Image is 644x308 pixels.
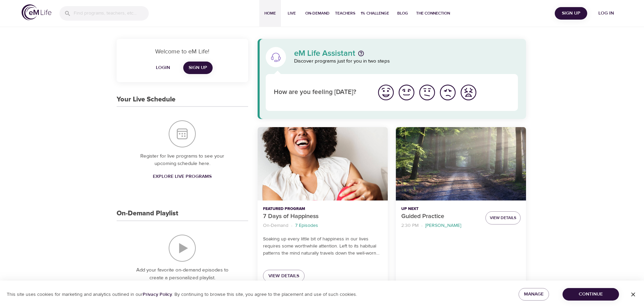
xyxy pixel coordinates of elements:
[294,49,355,57] p: eM Life Assistant
[417,82,437,103] button: I'm feeling ok
[263,270,305,282] a: View Details
[396,82,417,103] button: I'm feeling good
[377,83,395,102] img: great
[416,10,450,17] span: The Connection
[557,9,585,18] span: Sign Up
[490,214,516,221] span: View Details
[485,211,521,224] button: View Details
[183,62,213,74] a: Sign Up
[263,206,382,212] p: Featured Program
[401,222,419,229] p: 2:30 PM
[335,10,355,17] span: Teachers
[153,172,212,181] span: Explore Live Programs
[130,266,235,282] p: Add your favorite on-demand episodes to create a personalized playlist.
[376,82,396,103] button: I'm feeling great
[263,221,382,230] nav: breadcrumb
[270,52,281,63] img: eM Life Assistant
[74,6,149,21] input: Find programs, teachers, etc...
[262,10,278,17] span: Home
[568,290,614,299] span: Continue
[555,7,587,20] button: Sign Up
[291,221,292,230] li: ·
[593,9,620,18] span: Log in
[401,221,480,230] nav: breadcrumb
[397,83,416,102] img: good
[396,127,526,200] button: Guided Practice
[458,82,479,103] button: I'm feeling worst
[169,120,196,147] img: Your Live Schedule
[305,10,330,17] span: On-Demand
[263,222,288,229] p: On-Demand
[263,212,382,221] p: 7 Days of Happiness
[263,236,382,257] p: Soaking up every little bit of happiness in our lives requires some worthwhile attention. Left to...
[125,47,240,56] p: Welcome to eM Life!
[152,62,174,74] button: Login
[130,152,235,168] p: Register for live programs to see your upcoming schedule here.
[258,127,388,200] button: 7 Days of Happiness
[150,170,214,183] a: Explore Live Programs
[189,64,207,72] span: Sign Up
[294,57,518,65] p: Discover programs just for you in two steps
[459,83,478,102] img: worst
[361,10,389,17] span: 1% Challenge
[143,291,172,298] a: Privacy Policy
[274,88,367,97] p: How are you feeling [DATE]?
[395,10,411,17] span: Blog
[295,222,318,229] p: 7 Episodes
[421,221,423,230] li: ·
[117,96,175,103] h3: Your Live Schedule
[438,83,457,102] img: bad
[524,290,544,299] span: Manage
[284,10,300,17] span: Live
[418,83,436,102] img: ok
[401,206,480,212] p: Up Next
[117,210,178,217] h3: On-Demand Playlist
[155,64,171,72] span: Login
[425,222,461,229] p: [PERSON_NAME]
[268,272,299,280] span: View Details
[590,7,622,20] button: Log in
[437,82,458,103] button: I'm feeling bad
[22,4,51,20] img: logo
[563,288,619,301] button: Continue
[401,212,480,221] p: Guided Practice
[169,235,196,262] img: On-Demand Playlist
[519,288,549,301] button: Manage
